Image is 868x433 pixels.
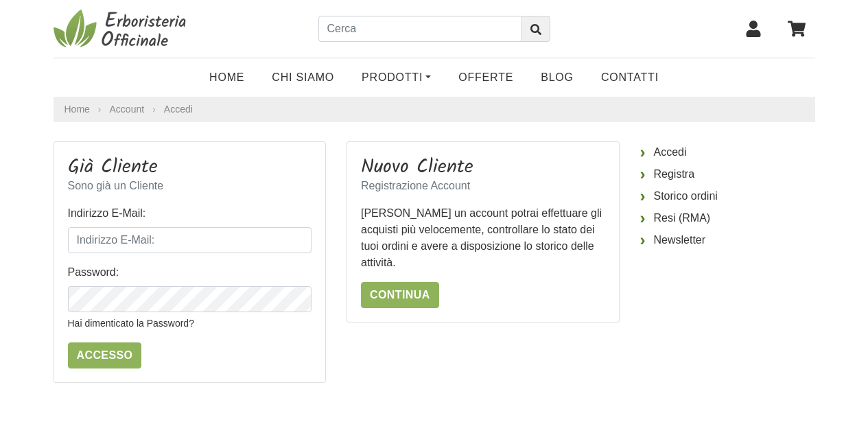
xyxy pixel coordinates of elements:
[361,178,605,194] p: Registrazione Account
[640,141,815,163] a: Accedi
[640,229,815,251] a: Newsletter
[361,156,605,179] h3: Nuovo Cliente
[68,156,312,179] h3: Già Cliente
[587,64,672,91] a: Contatti
[68,227,312,253] input: Indirizzo E-Mail:
[348,64,445,91] a: Prodotti
[318,16,522,42] input: Cerca
[54,8,191,49] img: Erboristeria Officinale
[110,102,145,117] a: Account
[640,185,815,207] a: Storico ordini
[54,97,815,122] nav: breadcrumb
[68,205,146,222] label: Indirizzo E-Mail:
[64,102,90,117] a: Home
[640,163,815,185] a: Registra
[527,64,587,91] a: Blog
[196,64,258,91] a: Home
[68,178,312,194] p: Sono già un Cliente
[68,318,194,329] a: Hai dimenticato la Password?
[68,264,119,281] label: Password:
[258,64,348,91] a: Chi Siamo
[361,205,605,271] p: [PERSON_NAME] un account potrai effettuare gli acquisti più velocemente, controllare lo stato dei...
[164,104,193,115] a: Accedi
[68,342,142,368] input: Accesso
[445,64,527,91] a: OFFERTE
[361,282,439,308] a: Continua
[640,207,815,229] a: Resi (RMA)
